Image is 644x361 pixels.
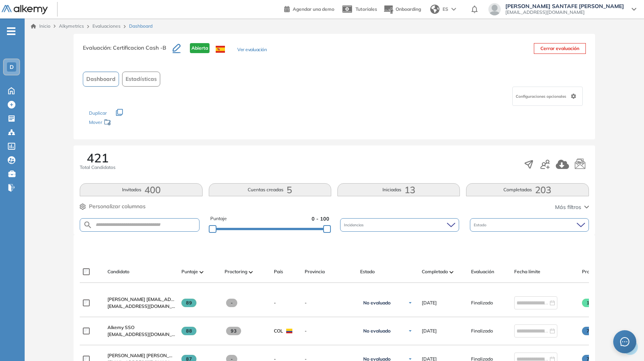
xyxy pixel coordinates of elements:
span: Alkymetrics [59,23,84,29]
button: Cerrar evaluación [534,43,586,54]
span: Onboarding [396,6,421,12]
span: 0 - 100 [312,215,329,222]
button: Estadísticas [122,72,160,87]
i: - [7,30,15,32]
span: Incidencias [344,222,365,228]
button: Invitados400 [80,183,202,196]
span: [DATE] [422,328,437,334]
div: Configuraciones opcionales [512,87,583,106]
span: message [620,337,629,346]
span: Más filtros [555,203,581,211]
span: Estado [474,222,488,228]
span: No evaluado [363,300,391,306]
img: SEARCH_ALT [83,220,92,230]
span: [EMAIL_ADDRESS][DOMAIN_NAME] [107,331,175,338]
span: Puntaje [210,215,227,222]
img: ESP [216,46,225,53]
span: - [305,328,354,334]
span: Alkemy SSO [107,324,134,330]
button: Onboarding [383,1,421,18]
span: Total Candidatos [80,164,116,171]
span: Fecha límite [514,268,540,275]
span: Evaluación [471,268,494,275]
span: - [226,299,237,307]
img: [missing "en.ARROW_ALT" translation] [249,271,253,273]
button: Iniciadas13 [337,183,460,196]
span: COL [274,328,283,334]
span: 100 [582,299,600,307]
a: Inicio [31,23,50,30]
img: Logo [2,5,48,15]
span: Agendar una demo [293,6,334,12]
span: 75 [582,327,597,335]
span: Proceso de Venta - Cash Out - B [582,268,623,275]
span: [PERSON_NAME] [PERSON_NAME] [PERSON_NAME][EMAIL_ADDRESS][DOMAIN_NAME] [107,353,302,358]
button: Más filtros [555,203,589,211]
span: [PERSON_NAME] [EMAIL_ADDRESS][DOMAIN_NAME] [107,296,226,302]
span: D [10,64,14,70]
span: [EMAIL_ADDRESS][DOMAIN_NAME] [107,303,175,310]
span: 93 [226,327,241,335]
span: Estadísticas [126,75,157,83]
span: Duplicar [89,110,107,116]
span: Finalizado [471,299,493,306]
span: Tutoriales [356,6,377,12]
img: [missing "en.ARROW_ALT" translation] [200,271,203,273]
span: Completado [422,268,448,275]
span: País [274,268,283,275]
img: COL [286,329,292,333]
span: No evaluado [363,328,391,334]
div: Estado [470,218,589,232]
span: Proctoring [225,268,247,275]
button: Cuentas creadas5 [209,183,331,196]
button: Dashboard [83,72,119,87]
h3: Evaluación [83,43,173,59]
span: Puntaje [181,268,198,275]
span: - [274,299,276,306]
button: Personalizar columnas [80,202,146,211]
span: Configuraciones opcionales [516,94,568,99]
span: Dashboard [86,75,116,83]
img: [missing "en.ARROW_ALT" translation] [449,271,453,273]
span: Candidato [107,268,129,275]
span: [PERSON_NAME] SANTAFE [PERSON_NAME] [505,3,624,9]
button: Completadas203 [466,183,589,196]
span: [EMAIL_ADDRESS][DOMAIN_NAME] [505,9,624,15]
span: [DATE] [422,299,437,306]
img: Ícono de flecha [408,329,413,333]
a: [PERSON_NAME] [EMAIL_ADDRESS][DOMAIN_NAME] [107,296,175,303]
img: arrow [451,8,456,11]
a: Evaluaciones [92,23,121,29]
a: [PERSON_NAME] [PERSON_NAME] [PERSON_NAME][EMAIL_ADDRESS][DOMAIN_NAME] [107,352,175,359]
span: 421 [87,152,109,164]
img: world [430,5,439,14]
div: Mover [89,116,166,130]
span: Abierta [190,43,210,53]
img: Ícono de flecha [408,301,413,305]
span: Personalizar columnas [89,202,146,211]
button: Ver evaluación [237,46,267,54]
span: 88 [181,327,196,335]
div: Incidencias [340,218,459,232]
span: ES [443,6,448,13]
span: : Certificacion Cash -B [110,44,166,51]
span: Finalizado [471,328,493,334]
span: Estado [360,268,375,275]
span: Provincia [305,268,325,275]
span: Dashboard [129,23,153,30]
span: - [305,299,354,306]
span: 89 [181,299,196,307]
a: Agendar una demo [284,4,334,13]
a: Alkemy SSO [107,324,175,331]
